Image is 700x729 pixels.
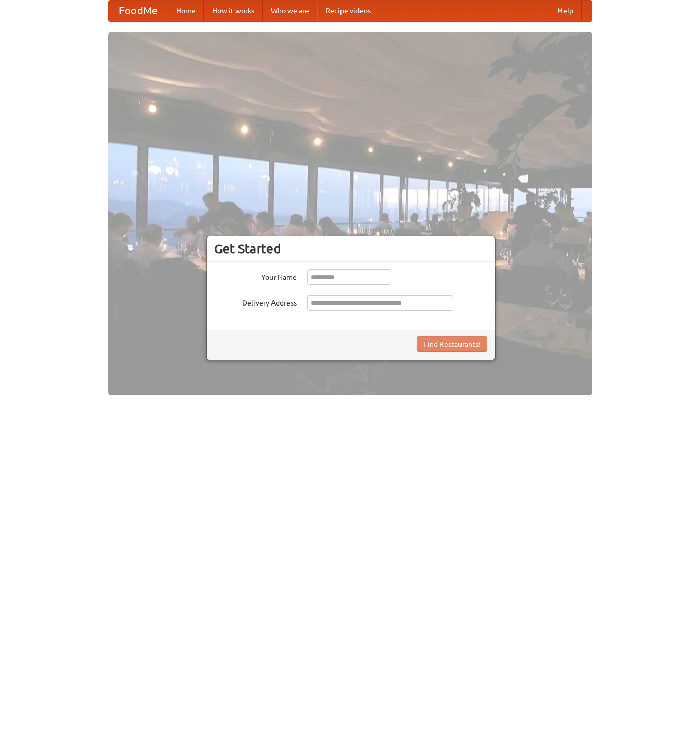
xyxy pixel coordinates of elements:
[263,1,317,21] a: Who we are
[168,1,204,21] a: Home
[317,1,379,21] a: Recipe videos
[204,1,263,21] a: How it works
[214,241,487,257] h3: Get Started
[417,336,487,352] button: Find Restaurants!
[214,269,297,282] label: Your Name
[214,295,297,308] label: Delivery Address
[109,1,168,21] a: FoodMe
[550,1,582,21] a: Help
